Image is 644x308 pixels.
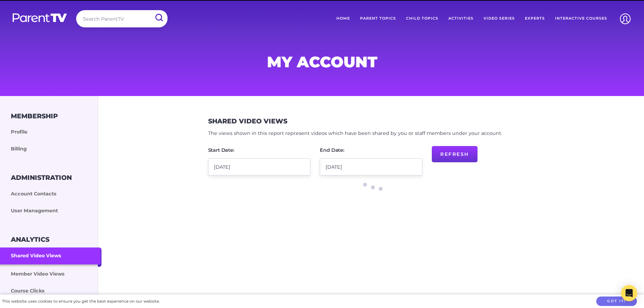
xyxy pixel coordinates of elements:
h3: Shared Video Views [208,117,287,125]
a: Home [331,10,355,27]
h3: Administration [11,174,72,182]
div: Open Intercom Messenger [621,285,637,301]
button: Got it! [596,297,637,306]
img: Account [617,10,634,27]
h3: Membership [11,112,58,120]
input: Search ParentTV [76,10,168,27]
h3: Analytics [11,236,49,243]
img: parenttv-logo-white.4c85aaf.svg [12,13,68,23]
label: End Date: [320,148,345,152]
a: Interactive Courses [550,10,612,27]
div: This website uses cookies to ensure you get the best experience on our website. [2,298,160,305]
a: Parent Topics [355,10,401,27]
h1: My Account [159,55,485,69]
label: Start Date: [208,148,235,152]
a: Experts [520,10,550,27]
a: Child Topics [401,10,443,27]
input: Submit [150,10,168,25]
a: Activities [443,10,479,27]
button: Refresh [432,146,478,162]
p: The views shown in this report represent videos which have been shared by you or staff members un... [208,129,534,138]
a: Video Series [479,10,520,27]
